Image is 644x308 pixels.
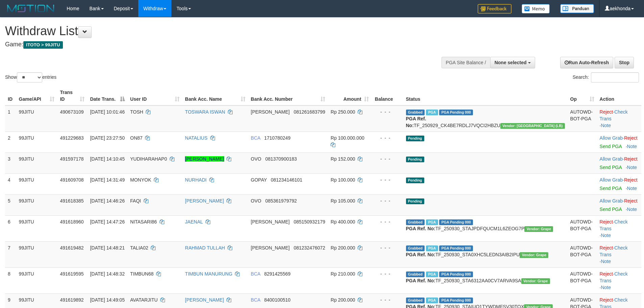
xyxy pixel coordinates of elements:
[426,245,438,251] span: Marked by aekrubicon
[568,241,597,267] td: AUTOWD-BOT-PGA
[597,152,641,173] td: ·
[87,86,127,105] th: Date Trans.: activate to sort column descending
[426,298,438,303] span: Marked by aekrubicon
[601,285,611,290] a: Note
[251,245,290,251] span: [PERSON_NAME]
[331,219,355,224] span: Rp 400.000
[374,270,401,277] div: - - -
[600,165,622,170] a: Send PGA
[560,4,594,13] img: panduan.png
[265,198,297,204] span: Copy 085361979792 to clipboard
[406,219,425,225] span: Grabbed
[60,177,84,183] span: 491609708
[403,241,568,267] td: TF_250930_STA0XHC5LEDN3AIB2IPU
[60,245,84,251] span: 491619482
[294,109,325,115] span: Copy 081261683799 to clipboard
[264,135,291,141] span: Copy 1710780249 to clipboard
[5,267,16,293] td: 8
[130,219,157,224] span: NITASARI86
[403,267,568,293] td: TF_250930_STA6312AA0CV7ARVA9SA
[16,194,57,215] td: 99JITU
[127,86,182,105] th: User ID: activate to sort column ascending
[406,298,425,303] span: Grabbed
[521,278,550,284] span: Vendor URL: https://settle31.1velocity.biz
[568,215,597,241] td: AUTOWD-BOT-PGA
[374,218,401,225] div: - - -
[406,226,435,231] b: PGA Ref. No:
[568,267,597,293] td: AUTOWD-BOT-PGA
[500,123,565,129] span: Vendor URL: https://dashboard.q2checkout.com/secure
[627,144,637,149] a: Note
[600,297,613,303] a: Reject
[23,41,63,49] span: ITOTO > 99JITU
[439,110,473,115] span: PGA Pending
[251,219,290,224] span: [PERSON_NAME]
[251,297,260,303] span: BCA
[627,207,637,212] a: Note
[328,86,371,105] th: Amount: activate to sort column ascending
[439,271,473,277] span: PGA Pending
[568,86,597,105] th: Op: activate to sort column ascending
[264,297,291,303] span: Copy 8400100510 to clipboard
[601,233,611,238] a: Note
[16,86,57,105] th: Game/API: activate to sort column ascending
[16,132,57,152] td: 99JITU
[60,198,84,204] span: 491618385
[406,177,424,183] span: Pending
[251,177,267,183] span: GOPAY
[60,219,84,224] span: 491618960
[600,156,624,162] span: ·
[600,245,613,251] a: Reject
[57,86,87,105] th: Trans ID: activate to sort column ascending
[372,86,403,105] th: Balance
[5,3,56,14] img: MOTION_logo.png
[615,57,634,68] a: Stop
[60,297,84,303] span: 491619892
[16,215,57,241] td: 99JITU
[600,245,628,257] a: Check Trans
[331,198,355,204] span: Rp 105.000
[600,219,613,224] a: Reject
[600,198,624,204] span: ·
[374,297,401,303] div: - - -
[5,24,423,38] h1: Withdraw List
[597,86,641,105] th: Action
[331,271,355,277] span: Rp 210.000
[130,297,158,303] span: AVATARJITU
[248,86,328,105] th: Bank Acc. Number: activate to sort column ascending
[600,156,623,162] a: Allow Grab
[185,245,225,251] a: RAHMAD TULLAH
[90,297,124,303] span: [DATE] 14:49:05
[331,156,355,162] span: Rp 152.000
[130,156,167,162] span: YUDIHARAHAP0
[627,165,637,170] a: Note
[60,156,84,162] span: 491597178
[374,197,401,204] div: - - -
[251,156,261,162] span: OVO
[624,135,638,141] a: Reject
[406,110,425,115] span: Grabbed
[601,123,611,128] a: Note
[597,215,641,241] td: · ·
[90,109,124,115] span: [DATE] 10:01:46
[5,194,16,215] td: 5
[5,72,56,82] label: Show entries
[60,271,84,277] span: 491619595
[600,219,628,231] a: Check Trans
[403,86,568,105] th: Status
[600,186,622,191] a: Send PGA
[90,135,124,141] span: [DATE] 23:27:50
[5,86,16,105] th: ID
[600,135,624,141] span: ·
[600,177,623,183] a: Allow Grab
[601,259,611,264] a: Note
[406,271,425,277] span: Grabbed
[439,219,473,225] span: PGA Pending
[130,135,143,141] span: ON87
[600,135,623,141] a: Allow Grab
[406,278,435,283] b: PGA Ref. No:
[251,135,260,141] span: BCA
[403,105,568,132] td: TF_250929_CK4BE7RDLJ7VQCI2HBZU
[560,57,613,68] a: Run Auto-Refresh
[600,198,623,204] a: Allow Grab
